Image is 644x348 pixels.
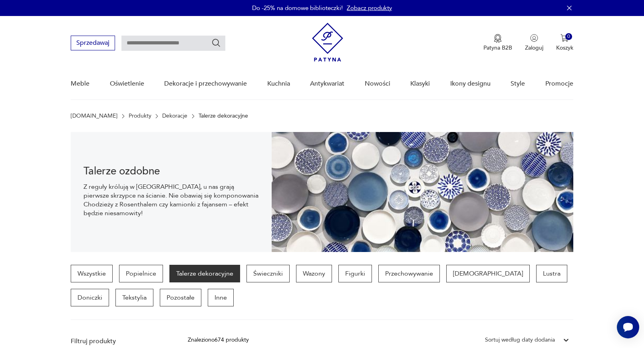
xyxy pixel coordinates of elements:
img: Ikona medalu [494,34,502,43]
div: 0 [565,33,572,40]
a: Oświetlenie [110,68,144,99]
a: [DEMOGRAPHIC_DATA] [446,265,530,282]
iframe: Smartsupp widget button [617,316,639,338]
a: Nowości [365,68,390,99]
a: Figurki [338,265,372,282]
div: Sortuj według daty dodania [485,336,555,344]
a: Ikony designu [450,68,491,99]
button: Sprzedawaj [71,36,115,50]
button: 0Koszyk [556,34,573,52]
a: Ikona medaluPatyna B2B [483,34,512,52]
img: Ikona koszyka [561,34,568,42]
a: Sprzedawaj [71,41,115,46]
a: Meble [71,68,89,99]
p: Talerze dekoracyjne [199,113,248,119]
a: [DOMAIN_NAME] [71,113,117,119]
a: Talerze dekoracyjne [169,265,240,282]
a: Popielnice [119,265,163,282]
a: Promocje [545,68,573,99]
a: Pozostałe [160,289,201,306]
a: Doniczki [71,289,109,306]
a: Wazony [296,265,332,282]
a: Lustra [536,265,567,282]
img: Ikonka użytkownika [530,34,538,42]
p: Filtruj produkty [71,337,169,346]
p: Patyna B2B [483,44,512,52]
a: Style [511,68,525,99]
a: Klasyki [410,68,430,99]
img: b5931c5a27f239c65a45eae948afacbd.jpg [272,132,573,252]
p: Koszyk [556,44,573,52]
img: Patyna - sklep z meblami i dekoracjami vintage [312,23,343,62]
a: Zobacz produkty [347,4,392,12]
button: Szukaj [211,38,221,48]
p: Do -25% na domowe biblioteczki! [252,4,343,12]
button: Zaloguj [525,34,543,52]
p: Z reguły królują w [GEOGRAPHIC_DATA], u nas grają pierwsze skrzypce na ścianie. Nie obawiaj się k... [83,182,259,218]
a: Przechowywanie [378,265,440,282]
a: Świeczniki [246,265,290,282]
a: Tekstylia [115,289,153,306]
div: Znaleziono 674 produkty [188,336,249,344]
a: Dekoracje [162,113,187,119]
a: Produkty [129,113,151,119]
a: Antykwariat [310,68,344,99]
p: Zaloguj [525,44,543,52]
h1: Talerze ozdobne [83,166,259,176]
a: Kuchnia [267,68,290,99]
a: Inne [208,289,234,306]
a: Wszystkie [71,265,113,282]
a: Dekoracje i przechowywanie [164,68,247,99]
button: Patyna B2B [483,34,512,52]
